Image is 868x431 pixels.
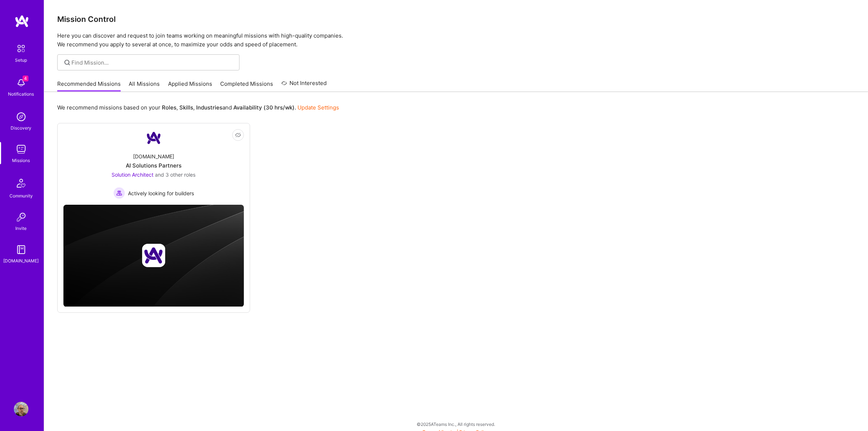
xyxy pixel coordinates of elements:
i: icon EyeClosed [235,132,241,138]
img: guide book [14,242,28,257]
p: We recommend missions based on your , , and . [57,104,339,111]
a: Not Interested [281,79,327,92]
a: Applied Missions [168,80,212,92]
img: bell [14,76,28,90]
p: Here you can discover and request to join teams working on meaningful missions with high-quality ... [57,31,855,49]
i: icon SearchGrey [63,58,71,67]
b: Skills [179,104,193,111]
span: and 3 other roles [155,172,196,178]
div: Invite [16,224,27,232]
div: Discovery [11,124,32,132]
div: Missions [12,157,30,164]
img: teamwork [14,142,28,157]
a: Update Settings [297,104,339,111]
span: Solution Architect [112,172,154,178]
img: Company Logo [145,129,163,147]
div: AI Solutions Partners [126,162,182,169]
img: setup [13,41,29,56]
a: Recommended Missions [57,80,121,92]
div: [DOMAIN_NAME] [4,257,39,265]
b: Roles [162,104,176,111]
img: logo [15,15,29,28]
h3: Mission Control [57,15,855,24]
img: Invite [14,210,28,224]
input: Find Mission... [72,59,234,66]
img: Community [12,174,30,192]
img: Actively looking for builders [113,187,125,199]
a: User Avatar [12,402,30,416]
div: [DOMAIN_NAME] [133,153,174,160]
img: Company logo [142,244,166,267]
div: Community [9,192,33,200]
div: Setup [15,56,27,64]
div: Notifications [8,90,34,98]
a: Company Logo[DOMAIN_NAME]AI Solutions PartnersSolution Architect and 3 other rolesActively lookin... [63,129,244,199]
span: Actively looking for builders [128,189,194,197]
img: discovery [14,109,28,124]
b: Industries [196,104,222,111]
b: Availability (30 hrs/wk) [233,104,295,111]
a: All Missions [129,80,160,92]
img: User Avatar [14,402,28,416]
a: Completed Missions [221,80,273,92]
img: cover [63,205,244,307]
span: 4 [23,76,28,81]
